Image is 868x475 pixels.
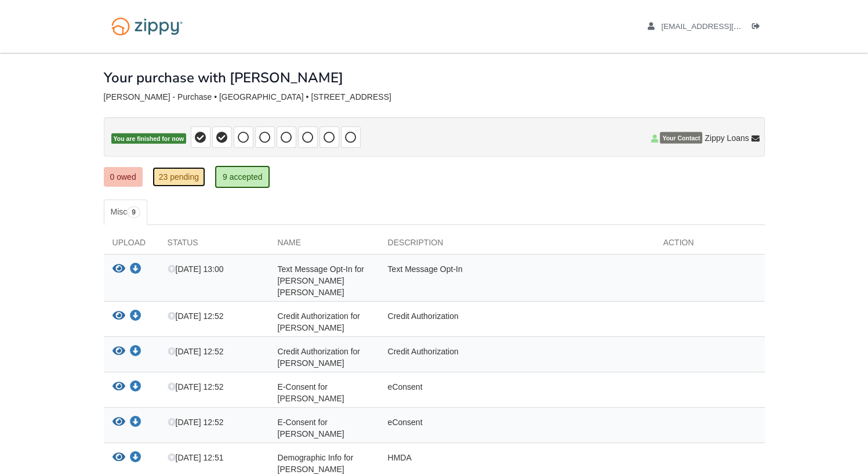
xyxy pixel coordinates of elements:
[648,22,794,34] a: edit profile
[379,346,655,369] div: Credit Authorization
[168,264,224,274] span: [DATE] 13:00
[660,132,702,144] span: Your Contact
[104,167,143,187] a: 0 owed
[104,70,343,85] h1: Your purchase with [PERSON_NAME]
[130,454,141,463] a: Download Demographic Info for Victor Hugo Rios
[379,381,655,404] div: eConsent
[168,453,224,462] span: [DATE] 12:51
[269,237,379,254] div: Name
[159,237,269,254] div: Status
[112,381,125,393] button: View E-Consent for Sheyla Rincon Garcia
[379,263,655,298] div: Text Message Opt-In
[168,382,224,391] span: [DATE] 12:52
[104,92,765,102] div: [PERSON_NAME] - Purchase • [GEOGRAPHIC_DATA] • [STREET_ADDRESS]
[379,416,655,440] div: eConsent
[215,166,270,188] a: 9 accepted
[104,12,190,41] img: Logo
[152,167,205,187] a: 23 pending
[278,264,364,297] span: Text Message Opt-In for [PERSON_NAME] [PERSON_NAME]
[112,452,125,464] button: View Demographic Info for Victor Hugo Rios
[104,200,147,225] a: Misc
[111,133,187,144] span: You are finished for now
[112,263,125,275] button: View Text Message Opt-In for Sheyla Jacqueline Rincon Garcia
[112,416,125,429] button: View E-Consent for Victor Rios
[130,418,141,427] a: Download E-Consent for Victor Rios
[127,206,140,218] span: 9
[130,383,141,392] a: Download E-Consent for Sheyla Rincon Garcia
[168,311,224,321] span: [DATE] 12:52
[104,237,159,254] div: Upload
[112,310,125,322] button: View Credit Authorization for Sheyla Rincon Garcia
[379,237,655,254] div: Description
[130,312,141,321] a: Download Credit Authorization for Sheyla Rincon Garcia
[168,347,224,356] span: [DATE] 12:52
[379,310,655,333] div: Credit Authorization
[278,347,360,368] span: Credit Authorization for [PERSON_NAME]
[278,418,344,438] span: E-Consent for [PERSON_NAME]
[752,22,765,34] a: Log out
[278,311,360,332] span: Credit Authorization for [PERSON_NAME]
[130,265,141,274] a: Download Text Message Opt-In for Sheyla Jacqueline Rincon Garcia
[655,237,765,254] div: Action
[130,347,141,357] a: Download Credit Authorization for Victor Rios
[704,132,749,144] span: Zippy Loans
[112,346,125,358] button: View Credit Authorization for Victor Rios
[661,22,794,31] span: vrios323@gmail.com
[278,382,344,403] span: E-Consent for [PERSON_NAME]
[168,418,224,427] span: [DATE] 12:52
